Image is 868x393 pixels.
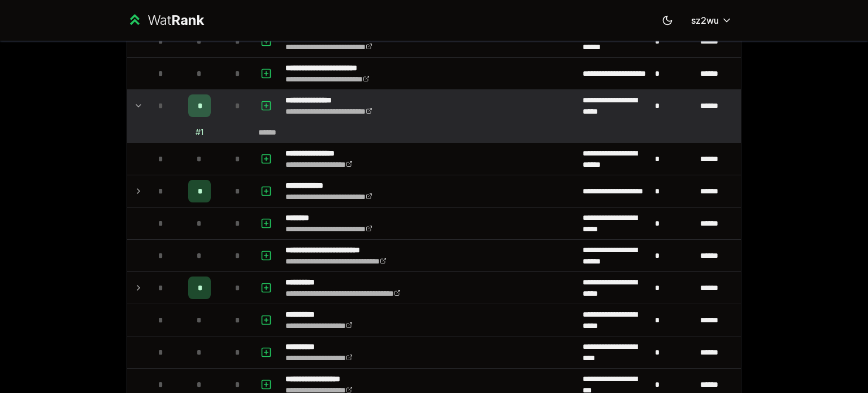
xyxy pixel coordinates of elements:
span: sz2wu [691,14,719,27]
span: Rank [171,12,204,28]
div: Wat [147,11,204,29]
button: sz2wu [682,10,741,31]
div: # 1 [196,127,203,138]
a: WatRank [127,11,204,29]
